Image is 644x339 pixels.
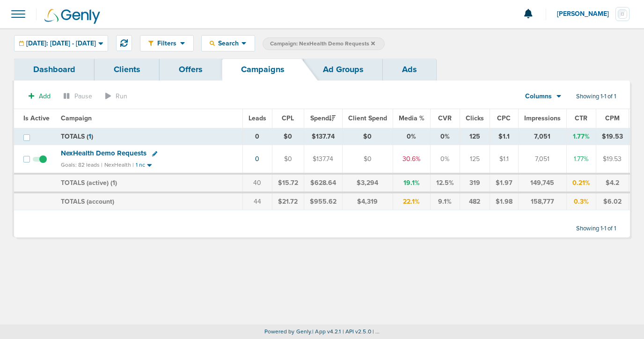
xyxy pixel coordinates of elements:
[343,328,371,335] span: | API v2.5.0
[490,145,518,174] td: $1.1
[304,174,342,192] td: $628.64
[566,174,596,192] td: 0.21%
[39,92,51,100] span: Add
[55,192,242,210] td: TOTALS (account)
[393,128,430,145] td: 0%
[23,114,50,122] span: Is Active
[596,192,629,210] td: $6.02
[566,145,596,174] td: 1.77%
[373,328,380,335] span: | ...
[490,128,518,145] td: $1.1
[342,174,393,192] td: $3,294
[272,128,304,145] td: $0
[44,9,100,24] img: Genly
[460,192,490,210] td: 482
[342,128,393,145] td: $0
[304,192,342,210] td: $955.62
[26,40,96,47] span: [DATE]: [DATE] - [DATE]
[518,145,566,174] td: 7,051
[460,128,490,145] td: 125
[393,145,430,174] td: 30.6%
[312,328,341,335] span: | App v4.2.1
[242,192,272,210] td: 44
[460,145,490,174] td: 125
[393,192,430,210] td: 22.1%
[566,192,596,210] td: 0.3%
[342,145,393,174] td: $0
[393,174,430,192] td: 19.1%
[575,114,587,122] span: CTR
[304,128,342,145] td: $137.74
[272,192,304,210] td: $21.72
[605,114,620,122] span: CPM
[61,162,102,169] small: Goals: 82 leads |
[566,128,596,145] td: 1.77%
[342,192,393,210] td: $4,319
[518,128,566,145] td: 7,051
[242,174,272,192] td: 40
[215,39,241,47] span: Search
[272,174,304,192] td: $15.72
[88,133,91,140] span: 1
[55,174,242,192] td: TOTALS (active) ( )
[272,145,304,174] td: $0
[596,145,629,174] td: $19.53
[282,114,294,122] span: CPL
[222,59,304,81] a: Campaigns
[430,145,460,174] td: 0%
[154,39,180,47] span: Filters
[525,92,552,101] span: Columns
[460,174,490,192] td: 319
[61,149,146,157] span: NexHealth Demo Requests
[55,128,242,145] td: TOTALS ( )
[255,155,259,163] a: 0
[490,192,518,210] td: $1.98
[430,174,460,192] td: 12.5%
[438,114,452,122] span: CVR
[466,114,484,122] span: Clicks
[160,59,222,81] a: Offers
[576,93,616,101] span: Showing 1-1 of 1
[383,59,436,81] a: Ads
[104,162,134,168] small: NexHealth |
[399,114,424,122] span: Media %
[497,114,511,122] span: CPC
[430,192,460,210] td: 9.1%
[430,128,460,145] td: 0%
[242,128,272,145] td: 0
[270,40,375,48] span: Campaign: NexHealth Demo Requests
[557,11,615,17] span: [PERSON_NAME]
[61,114,92,122] span: Campaign
[596,174,629,192] td: $4.2
[249,114,266,122] span: Leads
[524,114,561,122] span: Impressions
[14,59,95,81] a: Dashboard
[518,192,566,210] td: 158,777
[310,114,336,122] span: Spend
[596,128,629,145] td: $19.53
[304,145,342,174] td: $137.74
[23,89,56,103] button: Add
[136,162,145,169] small: 1 nc
[518,174,566,192] td: 149,745
[348,114,387,122] span: Client Spend
[490,174,518,192] td: $1.97
[112,179,115,187] span: 1
[576,225,616,233] span: Showing 1-1 of 1
[304,59,383,81] a: Ad Groups
[95,59,160,81] a: Clients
